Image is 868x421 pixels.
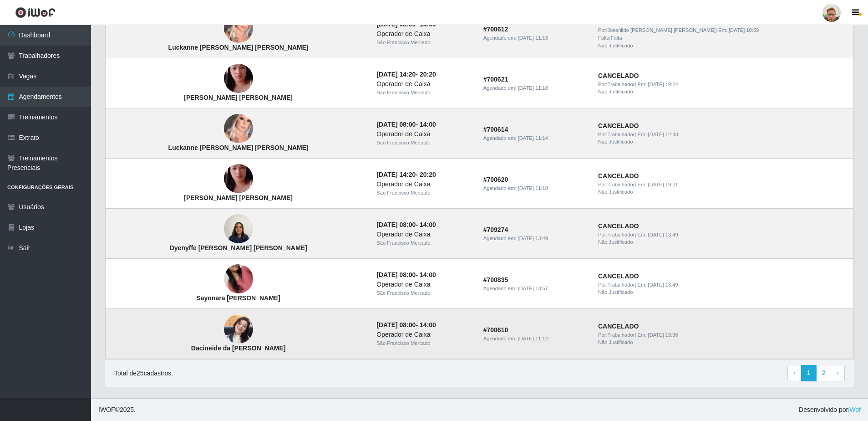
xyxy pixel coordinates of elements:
div: Operador de Caixa [376,129,472,139]
div: | Em: [598,181,848,189]
strong: - [376,221,436,228]
div: Operador de Caixa [376,230,472,239]
time: [DATE] 08:00 [376,221,416,228]
time: 20:20 [420,71,436,78]
strong: CANCELADO [598,222,639,230]
strong: - [376,121,436,128]
strong: [PERSON_NAME] [PERSON_NAME] [184,194,293,201]
time: [DATE] 13:36 [648,332,678,338]
strong: # 709274 [483,226,508,233]
div: | Em: [598,331,848,339]
div: São Francisco Mercado [376,39,472,46]
div: Não Justificado [598,138,848,146]
div: Operador de Caixa [376,79,472,89]
div: Não Justificado [598,42,848,50]
div: São Francisco Mercado [376,239,472,247]
time: [DATE] 10:59 [729,27,759,33]
img: Dyenyffe Castro da silva [224,210,253,248]
strong: # 700835 [483,276,508,283]
span: IWOF [98,406,115,413]
div: São Francisco Mercado [376,189,472,197]
div: Operador de Caixa [376,280,472,289]
time: [DATE] 11:13 [518,35,548,41]
div: Agendado em: [483,134,587,142]
span: Por: Trabalhador [598,332,635,338]
time: 14:00 [420,271,436,278]
strong: Dyenyffe [PERSON_NAME] [PERSON_NAME] [170,244,307,252]
span: Falta [598,35,609,41]
time: [DATE] 13:57 [518,286,548,291]
strong: - [376,171,436,178]
span: Por: Trabalhador [598,132,635,137]
nav: pagination [787,365,845,381]
time: [DATE] 08:00 [376,271,416,278]
time: 14:00 [420,121,436,128]
strong: Luckanne [PERSON_NAME] [PERSON_NAME] [168,144,309,151]
time: [DATE] 08:00 [376,321,416,329]
strong: CANCELADO [598,323,639,330]
p: Total de 25 cadastros. [114,369,173,378]
strong: - [376,321,436,329]
span: › [837,369,839,376]
img: Luckanne Bezerra de Aguiar [224,96,253,161]
div: Agendado em: [483,34,587,42]
strong: Sayonara [PERSON_NAME] [196,294,280,302]
strong: # 700620 [483,176,508,183]
div: Não Justificado [598,238,848,246]
span: ‹ [793,369,796,376]
strong: CANCELADO [598,72,639,79]
img: Dacineide da silva bezerra [224,310,253,349]
time: 20:20 [420,171,436,178]
strong: [PERSON_NAME] [PERSON_NAME] [184,94,293,101]
strong: CANCELADO [598,122,639,129]
div: Não Justificado [598,88,848,96]
a: Next [831,365,845,381]
strong: Luckanne [PERSON_NAME] [PERSON_NAME] [168,44,309,51]
div: Agendado em: [483,235,587,242]
time: [DATE] 14:20 [376,71,416,78]
div: Operador de Caixa [376,29,472,39]
div: | Em: [598,131,848,139]
span: Por: Josenildo [PERSON_NAME] [PERSON_NAME] [598,27,716,33]
time: [DATE] 19:24 [648,82,678,87]
span: © 2025 . [98,405,136,415]
strong: CANCELADO [598,172,639,180]
div: | Em: [598,26,848,34]
img: Samara de Souza clemente [224,53,253,105]
div: Não Justificado [598,339,848,346]
div: Agendado em: [483,84,587,92]
strong: - [376,71,436,78]
time: [DATE] 14:20 [376,171,416,178]
span: Desenvolvido por [799,405,861,415]
div: Não Justificado [598,188,848,196]
time: [DATE] 13:49 [648,232,678,237]
div: Operador de Caixa [376,180,472,189]
div: | Em: [598,81,848,88]
div: São Francisco Mercado [376,339,472,347]
time: [DATE] 19:21 [648,182,678,187]
time: [DATE] 08:00 [376,121,416,128]
div: Agendado em: [483,185,587,192]
a: 1 [801,365,817,381]
strong: # 700612 [483,26,508,33]
div: Operador de Caixa [376,330,472,339]
div: | Falta [598,34,848,42]
div: Não Justificado [598,288,848,296]
strong: # 700610 [483,326,508,334]
span: Por: Trabalhador [598,282,635,288]
strong: # 700614 [483,126,508,133]
span: Por: Trabalhador [598,232,635,237]
time: [DATE] 11:18 [518,185,548,191]
img: CoreUI Logo [15,7,56,18]
div: São Francisco Mercado [376,89,472,97]
strong: - [376,271,436,278]
strong: # 700621 [483,76,508,83]
div: Agendado em: [483,285,587,293]
img: Sayonara jairllen da Silva [224,253,253,305]
div: | Em: [598,281,848,289]
div: | Em: [598,231,848,239]
a: iWof [848,406,861,413]
time: 14:00 [420,221,436,228]
a: 2 [816,365,832,381]
strong: CANCELADO [598,272,639,280]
